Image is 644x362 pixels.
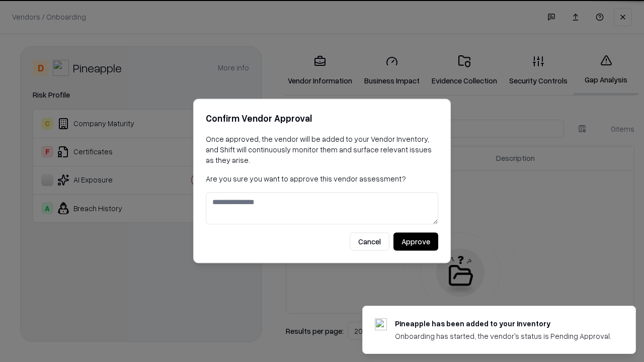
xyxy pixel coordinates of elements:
div: Pineapple has been added to your inventory [395,318,611,329]
h2: Confirm Vendor Approval [206,111,438,126]
div: Onboarding has started, the vendor's status is Pending Approval. [395,331,611,341]
button: Cancel [350,233,389,251]
p: Once approved, the vendor will be added to your Vendor Inventory, and Shift will continuously mon... [206,134,438,165]
button: Approve [393,233,438,251]
p: Are you sure you want to approve this vendor assessment? [206,173,438,184]
img: pineappleenergy.com [375,318,387,330]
